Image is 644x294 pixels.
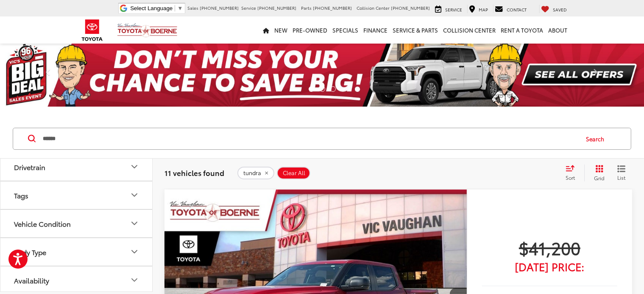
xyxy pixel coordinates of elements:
div: Tags [14,191,28,199]
span: Parts [301,5,312,11]
button: remove tundra [237,167,274,179]
span: Contact [507,6,527,13]
a: Rent a Toyota [499,16,546,44]
button: Select sort value [561,165,584,181]
button: Body TypeBody Type [0,238,153,266]
img: Toyota [76,16,108,44]
a: Select Language​ [130,5,183,11]
a: Pre-Owned [290,16,330,44]
span: Saved [553,6,567,13]
div: Drivetrain [14,163,45,171]
span: tundra [243,170,261,176]
a: Map [467,5,491,13]
div: Body Type [129,247,139,257]
button: List View [611,165,632,181]
input: Search by Make, Model, or Keyword [42,129,578,149]
button: TagsTags [0,181,153,209]
span: [PHONE_NUMBER] [200,5,239,11]
button: Clear All [277,167,310,179]
span: Select Language [130,5,173,11]
button: AvailabilityAvailability [0,267,153,294]
button: DrivetrainDrivetrain [0,153,153,181]
span: [PHONE_NUMBER] [313,5,352,11]
button: Grid View [584,165,611,181]
div: Drivetrain [129,162,139,172]
img: Vic Vaughan Toyota of Boerne [117,23,178,38]
div: Body Type [14,248,46,256]
a: About [546,16,570,44]
button: Search [578,128,616,149]
span: $41,200 [482,237,617,258]
span: ▼ [177,5,183,11]
a: Specials [330,16,361,44]
span: Collision Center [357,5,390,11]
span: Sales [188,5,199,11]
span: [PHONE_NUMBER] [391,5,430,11]
a: Collision Center [441,16,499,44]
span: 11 vehicles found [164,168,224,178]
a: Service & Parts: Opens in a new tab [390,16,441,44]
span: [PHONE_NUMBER] [258,5,297,11]
button: Vehicle ConditionVehicle Condition [0,210,153,237]
a: Service [433,5,465,13]
span: Sort [566,174,575,181]
a: New [272,16,290,44]
span: Grid [594,174,605,181]
span: Clear All [283,170,305,176]
div: Availability [129,275,139,285]
div: Vehicle Condition [129,218,139,228]
a: Home [261,16,272,44]
span: Service [446,6,463,13]
span: List [617,174,626,181]
div: Vehicle Condition [14,220,71,228]
div: Tags [129,190,139,200]
a: Finance [361,16,390,44]
a: Contact [493,5,529,13]
a: My Saved Vehicles [539,5,569,13]
div: Availability [14,276,49,284]
span: [DATE] Price: [482,262,617,271]
span: Service [242,5,256,11]
span: Map [479,6,488,13]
